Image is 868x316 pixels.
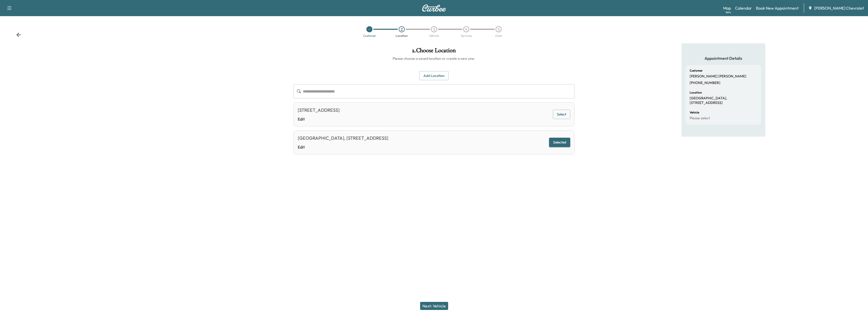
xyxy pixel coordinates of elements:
a: Edit [298,116,340,122]
a: Book New Appointment [756,5,799,11]
div: Location [396,34,408,37]
button: Next: Vehicle [420,302,448,310]
div: 3 [431,26,437,32]
div: [STREET_ADDRESS] [298,107,340,114]
h5: Appointment Details [686,55,761,61]
div: Back [16,32,21,37]
h6: Location [690,91,702,94]
p: [GEOGRAPHIC_DATA], [STREET_ADDRESS] [690,96,757,105]
a: MapBeta [723,5,731,11]
p: Please select [690,116,710,121]
span: [PERSON_NAME] Chevrolet [814,5,864,11]
button: Add Location [419,71,449,80]
div: Beta [726,10,731,14]
p: [PHONE_NUMBER] [690,81,720,85]
button: Selected [549,138,570,147]
h6: Customer [690,69,703,72]
h6: Please choose a saved location or create a new one. [293,56,575,61]
div: Customer [363,34,376,37]
div: Vehicle [429,34,439,37]
a: Calendar [735,5,752,11]
h6: Vehicle [690,111,699,114]
div: 4 [463,26,469,32]
button: Select [553,110,570,119]
div: 5 [496,26,502,32]
h1: 2 . Choose Location [293,47,575,56]
img: Curbee Logo [422,5,446,12]
div: 2 [399,26,405,32]
div: Services [461,34,472,37]
div: [GEOGRAPHIC_DATA], [STREET_ADDRESS] [298,135,388,142]
a: Edit [298,144,388,150]
div: Date [495,34,502,37]
p: [PERSON_NAME] [PERSON_NAME] [690,74,746,79]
